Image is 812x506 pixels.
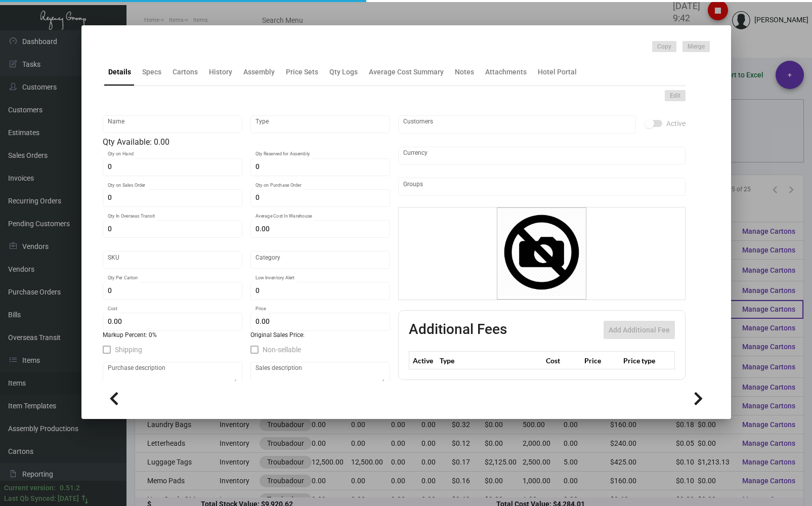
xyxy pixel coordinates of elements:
span: Non-sellable [263,344,301,356]
div: Average Cost Summary [369,67,444,77]
div: 0.51.2 [60,483,80,493]
span: Merge [688,43,705,51]
button: Edit [665,90,686,101]
th: Cost [543,352,582,369]
button: Copy [652,41,676,52]
th: Type [437,352,543,369]
span: Shipping [115,344,142,356]
div: History [209,67,232,77]
button: Add Additional Fee [604,321,675,339]
input: Add new.. [403,183,680,191]
div: Assembly [243,67,275,77]
div: Details [108,67,131,77]
th: Active [409,352,437,369]
button: Merge [682,41,710,52]
h2: Additional Fees [409,321,507,339]
span: Add Additional Fee [609,326,670,334]
div: Current version: [4,483,56,493]
div: Qty Available: 0.00 [103,136,390,148]
th: Price [582,352,621,369]
span: Edit [670,92,680,100]
div: Price Sets [286,67,318,77]
div: Hotel Portal [538,67,577,77]
span: Active [666,117,686,130]
input: Add new.. [403,120,630,129]
div: Specs [142,67,161,77]
div: Notes [455,67,474,77]
div: Cartons [173,67,198,77]
div: Last Qb Synced: [DATE] [4,493,79,504]
div: Attachments [485,67,527,77]
th: Price type [621,352,663,369]
span: Copy [657,43,671,51]
div: Qty Logs [329,67,358,77]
